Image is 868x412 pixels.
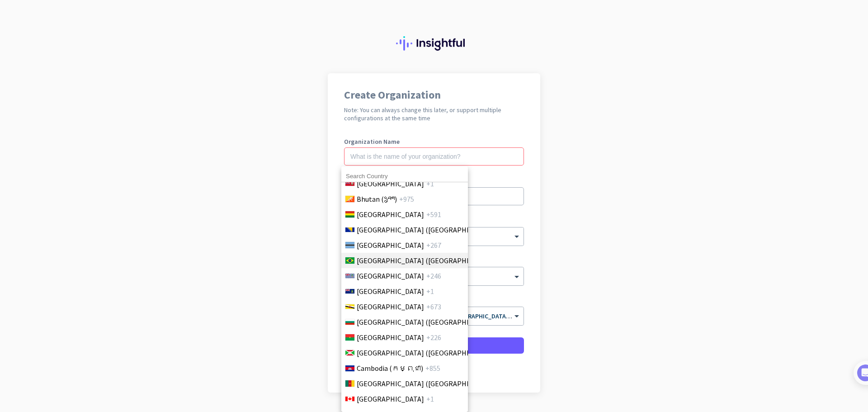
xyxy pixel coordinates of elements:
span: +226 [426,332,441,343]
span: [GEOGRAPHIC_DATA] ([GEOGRAPHIC_DATA]) [357,317,498,327]
span: [GEOGRAPHIC_DATA] ([GEOGRAPHIC_DATA]) [357,347,498,358]
span: +1 [426,286,434,297]
span: [GEOGRAPHIC_DATA] [357,332,424,343]
span: [GEOGRAPHIC_DATA] ([GEOGRAPHIC_DATA]) [357,378,498,389]
span: +267 [426,240,441,251]
span: [GEOGRAPHIC_DATA] [357,286,424,297]
span: +591 [426,209,441,220]
input: Search Country [341,170,468,182]
span: [GEOGRAPHIC_DATA] [357,301,424,312]
span: +855 [425,363,440,374]
span: +246 [426,270,441,281]
span: +1 [426,178,434,189]
span: [GEOGRAPHIC_DATA] [357,240,424,251]
span: [GEOGRAPHIC_DATA] [357,393,424,404]
span: [GEOGRAPHIC_DATA] [357,209,424,220]
span: +673 [426,301,441,312]
span: +975 [399,194,414,204]
span: [GEOGRAPHIC_DATA] ([GEOGRAPHIC_DATA]) [357,255,498,266]
span: [GEOGRAPHIC_DATA] ([GEOGRAPHIC_DATA]) [357,224,498,235]
span: Cambodia (កម្ពុជា) [357,363,423,374]
span: +1 [426,393,434,404]
span: [GEOGRAPHIC_DATA] [357,178,424,189]
span: Bhutan (འབྲུག) [357,194,397,204]
span: [GEOGRAPHIC_DATA] [357,270,424,281]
